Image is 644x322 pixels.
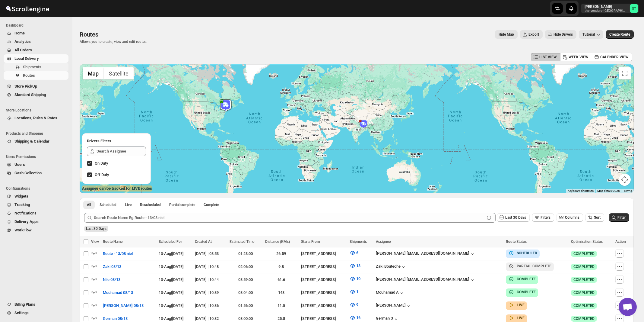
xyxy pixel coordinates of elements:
[301,277,346,283] div: [STREET_ADDRESS]
[609,32,630,37] span: Create Route
[6,23,69,28] span: Dashboard
[4,209,68,217] button: Notifications
[557,213,583,222] button: Columns
[573,277,595,282] span: COMPLETED
[609,213,629,222] button: Filter
[265,303,297,309] div: 11.5
[159,290,184,295] span: 13-Aug | [DATE]
[376,277,475,283] button: [PERSON_NAME] [EMAIL_ADDRESS][DOMAIN_NAME]
[159,277,184,282] span: 13-Aug | [DATE]
[87,138,146,144] h2: Drivers Filters
[23,73,35,78] span: Routes
[356,289,358,294] span: 1
[99,262,125,272] button: Zaki 08/13
[195,303,226,309] div: [DATE] | 10:36
[301,303,346,309] div: [STREET_ADDRESS]
[5,1,50,16] img: ScrollEngine
[94,213,485,223] input: Search Route Name Eg.Route - 13/08 niel
[4,137,68,146] button: Shipping & Calendar
[532,213,554,222] button: Filters
[531,53,560,61] button: LIST VIEW
[83,201,95,209] button: All routes
[356,302,358,307] span: 9
[265,251,297,257] div: 26.59
[508,289,536,295] button: COMPLETE
[159,240,182,244] span: Scheduled For
[573,251,595,256] span: COMPLETED
[195,290,226,296] div: [DATE] | 10:39
[265,277,297,283] div: 61.6
[230,303,262,309] div: 01:56:00
[376,264,407,270] div: Zaki Bouteche
[103,290,133,296] span: Mouhamad 08/13
[301,240,320,244] span: Starts From
[573,290,595,295] span: COMPLETED
[14,171,42,175] span: Cash Collection
[103,277,120,283] span: Nile 08/13
[571,240,603,244] span: Optimization Status
[301,316,346,322] div: [STREET_ADDRESS]
[4,201,68,209] button: Tracking
[80,39,147,44] p: Allows you to create, view and edit routes.
[301,264,346,270] div: [STREET_ADDRESS]
[508,263,551,269] button: PARTIAL COMPLETE
[14,116,57,120] span: Locations, Rules & Rates
[14,162,25,167] span: Users
[230,316,262,322] div: 03:00:00
[95,172,109,177] span: Off Duty
[125,202,132,207] span: Live
[265,290,297,296] div: 148
[517,290,536,294] b: COMPLETE
[376,251,475,257] div: [PERSON_NAME] [EMAIL_ADDRESS][DOMAIN_NAME]
[14,211,36,215] span: Notifications
[569,55,588,60] span: WEEK VIEW
[14,84,37,89] span: Store PickUp
[346,274,364,284] button: 10
[230,290,262,296] div: 03:04:00
[376,303,412,309] button: [PERSON_NAME]
[6,131,69,136] span: Products and Shipping
[623,189,632,192] a: Terms
[14,194,28,198] span: Widgets
[14,302,35,307] span: Billing Plans
[4,300,68,309] button: Billing Plans
[104,67,134,79] button: Show satellite imagery
[6,186,69,191] span: Configurations
[517,316,525,320] b: LIVE
[91,240,99,244] span: View
[82,185,152,192] label: Assignee can be tracked for LIVE routes
[346,248,362,258] button: 6
[195,251,226,257] div: [DATE] | 03:53
[630,4,638,13] span: Simcha Trieger
[14,139,49,143] span: Shipping & Calendar
[103,303,144,309] span: [PERSON_NAME] 08/13
[87,202,91,207] span: All
[619,174,631,186] button: Map camera controls
[579,30,603,39] button: Tutorial
[140,202,161,207] span: Rescheduled
[573,316,595,321] span: COMPLETED
[508,315,525,321] button: LIVE
[4,217,68,226] button: Delivery Apps
[80,31,98,38] span: Routes
[86,227,106,231] span: Last 30 Days
[204,202,219,207] span: Complete
[103,316,128,322] span: German 08/13
[619,67,631,79] button: Toggle fullscreen view
[4,46,68,54] button: All Orders
[14,311,29,315] span: Settings
[99,275,124,285] button: Nile 08/13
[81,185,101,193] a: Open this area in Google Maps (opens a new window)
[23,65,41,69] span: Shipments
[582,32,595,37] span: Tutorial
[103,264,121,270] span: Zaki 08/13
[517,303,525,307] b: LIVE
[230,251,262,257] div: 01:23:00
[4,169,68,177] button: Cash Collection
[632,7,636,11] text: ST
[376,316,399,322] button: German S
[99,301,147,311] button: [PERSON_NAME] 08/13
